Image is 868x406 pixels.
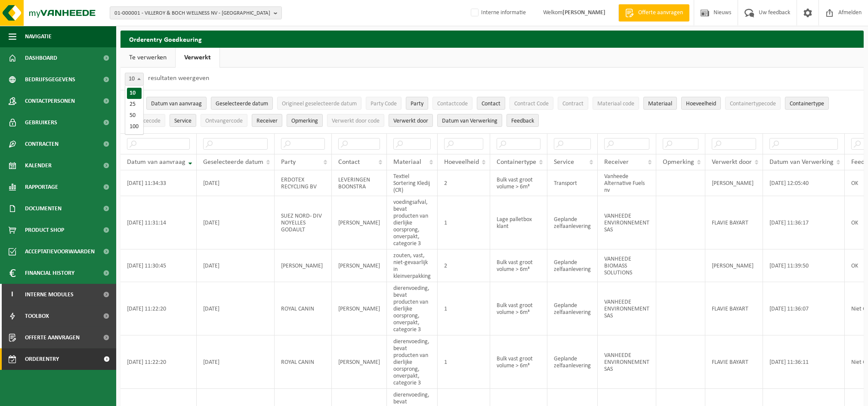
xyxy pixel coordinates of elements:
[438,249,490,282] td: 2
[686,101,716,107] span: Hoeveelheid
[25,219,64,241] span: Product Shop
[205,118,243,124] span: Ontvangercode
[332,170,387,196] td: LEVERINGEN BOONSTRA
[127,121,142,132] li: 100
[763,196,845,249] td: [DATE] 11:36:17
[438,282,490,335] td: 1
[643,97,677,110] button: MateriaalMateriaal: Activate to sort
[216,101,268,107] span: Geselecteerde datum
[547,170,598,196] td: Transport
[507,114,539,127] button: FeedbackFeedback: Activate to sort
[127,114,165,127] button: ServicecodeServicecode: Activate to sort
[705,335,763,389] td: FLAVIE BAYART
[170,114,196,127] button: ServiceService: Activate to sort
[705,282,763,335] td: FLAVIE BAYART
[387,282,438,335] td: dierenvoeding, bevat producten van dierlijke oorsprong, onverpakt, categorie 3
[332,282,387,335] td: [PERSON_NAME]
[275,196,332,249] td: SUEZ NORD- DIV NOYELLES GODAULT
[9,284,16,305] span: I
[120,31,864,47] h2: Orderentry Goedkeuring
[120,170,197,196] td: [DATE] 11:34:33
[120,282,197,335] td: [DATE] 11:22:20
[387,196,438,249] td: voedingsafval, bevat producten van dierlijke oorsprong, onverpakt, categorie 3
[197,196,275,249] td: [DATE]
[25,176,58,198] span: Rapportage
[25,69,75,90] span: Bedrijfsgegevens
[275,170,332,196] td: ERDOTEX RECYCLING BV
[442,118,497,124] span: Datum van Verwerking
[438,196,490,249] td: 1
[593,97,639,110] button: Materiaal codeMateriaal code: Activate to sort
[712,159,752,166] span: Verwerkt door
[562,101,584,107] span: Contract
[514,101,549,107] span: Contract Code
[547,282,598,335] td: Geplande zelfaanlevering
[176,48,219,68] a: Verwerkt
[282,101,357,107] span: Origineel geselecteerde datum
[25,348,97,370] span: Orderentry Goedkeuring
[763,170,845,196] td: [DATE] 12:05:40
[490,249,547,282] td: Bulk vast groot volume > 6m³
[120,249,197,282] td: [DATE] 11:30:45
[25,198,62,219] span: Documenten
[598,282,656,335] td: VANHEEDE ENVIRONNEMENT SAS
[275,335,332,389] td: ROYAL CANIN
[438,170,490,196] td: 2
[510,97,553,110] button: Contract CodeContract Code: Activate to sort
[291,118,318,124] span: Opmerking
[482,101,500,107] span: Contact
[25,47,57,69] span: Dashboard
[785,97,829,110] button: ContainertypeContainertype: Activate to sort
[618,4,689,22] a: Offerte aanvragen
[437,114,502,127] button: Datum van VerwerkingDatum van Verwerking: Activate to sort
[790,101,824,107] span: Containertype
[406,97,428,110] button: PartyParty: Activate to sort
[25,327,80,348] span: Offerte aanvragen
[411,101,423,107] span: Party
[252,114,282,127] button: ReceiverReceiver: Activate to sort
[763,249,845,282] td: [DATE] 11:39:50
[469,6,526,19] label: Interne informatie
[110,6,282,19] button: 01-000001 - VILLEROY & BOCH WELLNESS NV - [GEOGRAPHIC_DATA]
[438,335,490,389] td: 1
[25,155,52,176] span: Kalender
[432,97,473,110] button: ContactcodeContactcode: Activate to sort
[725,97,781,110] button: ContainertypecodeContainertypecode: Activate to sort
[327,114,384,127] button: Verwerkt door codeVerwerkt door code: Activate to sort
[387,335,438,389] td: dierenvoeding, bevat producten van dierlijke oorsprong, onverpakt, categorie 3
[763,282,845,335] td: [DATE] 11:36:07
[648,101,672,107] span: Materiaal
[437,101,468,107] span: Contactcode
[490,282,547,335] td: Bulk vast groot volume > 6m³
[598,170,656,196] td: Vanheede Alternative Fuels nv
[604,159,629,166] span: Receiver
[25,262,74,284] span: Financial History
[174,118,192,124] span: Service
[211,97,273,110] button: Geselecteerde datumGeselecteerde datum: Activate to sort
[663,159,694,166] span: Opmerking
[25,284,74,305] span: Interne modules
[120,335,197,389] td: [DATE] 11:22:20
[705,249,763,282] td: [PERSON_NAME]
[547,335,598,389] td: Geplande zelfaanlevering
[769,159,834,166] span: Datum van Verwerking
[597,101,634,107] span: Materiaal code
[25,26,52,47] span: Navigatie
[201,114,247,127] button: OntvangercodeOntvangercode: Activate to sort
[120,196,197,249] td: [DATE] 11:31:14
[146,97,207,110] button: Datum van aanvraagDatum van aanvraag: Activate to remove sorting
[25,305,49,327] span: Toolbox
[203,159,263,166] span: Geselecteerde datum
[114,7,270,20] span: 01-000001 - VILLEROY & BOCH WELLNESS NV - [GEOGRAPHIC_DATA]
[393,118,428,124] span: Verwerkt door
[371,101,397,107] span: Party Code
[197,170,275,196] td: [DATE]
[490,170,547,196] td: Bulk vast groot volume > 6m³
[197,335,275,389] td: [DATE]
[681,97,721,110] button: HoeveelheidHoeveelheid: Activate to sort
[705,196,763,249] td: FLAVIE BAYART
[705,170,763,196] td: [PERSON_NAME]
[120,48,175,68] a: Te verwerken
[366,97,402,110] button: Party CodeParty Code: Activate to sort
[636,9,685,17] span: Offerte aanvragen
